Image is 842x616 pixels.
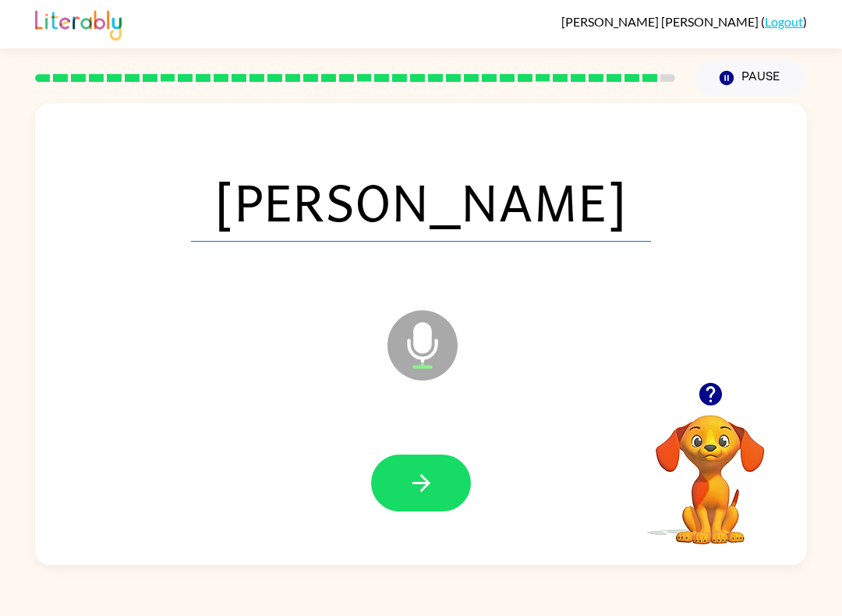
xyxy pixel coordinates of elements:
span: [PERSON_NAME] [PERSON_NAME] [561,14,761,29]
a: Logout [765,14,803,29]
span: [PERSON_NAME] [191,161,651,242]
img: Literably [35,6,122,41]
div: ( ) [561,14,807,29]
button: Pause [694,60,807,96]
video: Your browser must support playing .mp4 files to use Literably. Please try using another browser. [632,391,788,547]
